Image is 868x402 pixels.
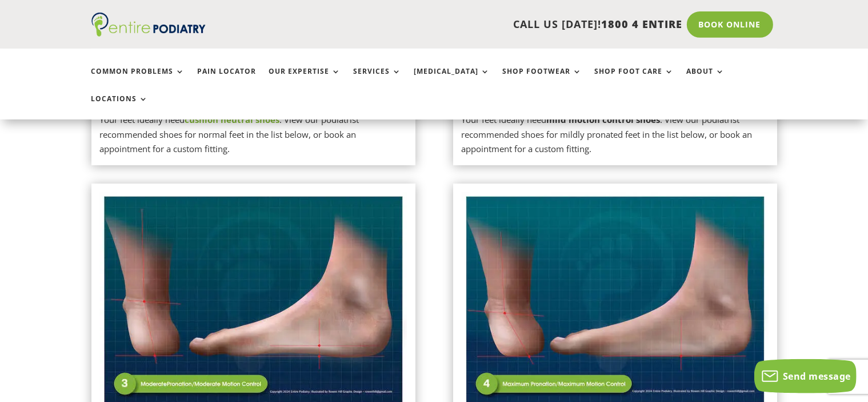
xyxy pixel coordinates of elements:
strong: mild motion control shoes [547,114,661,125]
a: Entire Podiatry [91,27,206,39]
p: CALL US [DATE]! [250,17,683,32]
p: Your feet ideally need . View our podiatrist recommended shoes for mildly pronated feet in the li... [462,113,769,157]
a: Services [354,67,402,92]
span: Send message [783,370,851,383]
a: Our Expertise [269,67,341,92]
a: Common Problems [91,67,185,92]
a: About [687,67,725,92]
a: Pain Locator [198,67,257,92]
a: [MEDICAL_DATA] [414,67,490,92]
a: Shop Foot Care [595,67,674,92]
span: 1800 4 ENTIRE [602,17,683,31]
a: Shop Footwear [503,67,582,92]
p: Your feet ideally need . View our podiatrist recommended shoes for normal feet in the list below,... [100,113,407,157]
a: Locations [91,95,149,120]
a: Book Online [687,11,773,38]
a: cushion neutral shoes [185,114,280,125]
button: Send message [754,359,857,393]
img: logo (1) [91,13,206,37]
